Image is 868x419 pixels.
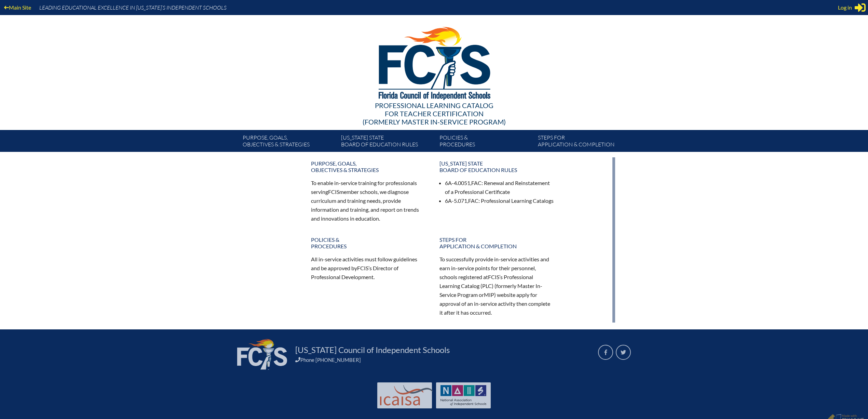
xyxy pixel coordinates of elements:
a: Policies &Procedures [307,234,430,252]
p: To successfully provide in-service activities and earn in-service points for their personnel, sch... [439,255,554,317]
a: Main Site [1,3,34,12]
span: Log in [838,3,852,12]
img: NAIS Logo [440,385,486,406]
a: [US_STATE] Council of Independent Schools [293,344,452,355]
span: FAC [468,197,478,204]
span: FCIS [488,274,499,280]
img: Int'l Council Advancing Independent School Accreditation logo [380,385,433,406]
span: FCIS [357,265,368,271]
a: Policies &Procedures [437,133,535,152]
p: To enable in-service training for professionals serving member schools, we diagnose curriculum an... [311,179,426,223]
img: FCIS_logo_white [237,339,287,370]
a: [US_STATE] StateBoard of Education rules [338,133,437,152]
a: [US_STATE] StateBoard of Education rules [435,157,558,176]
div: Professional Learning Catalog (formerly Master In-service Program) [237,101,631,126]
a: Steps forapplication & completion [435,234,558,252]
span: PLC [482,283,492,289]
span: FAC [471,180,482,186]
li: 6A-5.071, : Professional Learning Catalogs [445,196,554,205]
p: All in-service activities must follow guidelines and be approved by ’s Director of Professional D... [311,255,426,281]
a: Steps forapplication & completion [535,133,634,152]
a: Purpose, goals,objectives & strategies [240,133,338,152]
div: Phone [PHONE_NUMBER] [295,357,590,363]
a: Purpose, goals,objectives & strategies [307,157,430,176]
li: 6A-4.0051, : Renewal and Reinstatement of a Professional Certificate [445,179,554,196]
span: FCIS [328,188,339,195]
span: for Teacher Certification [385,109,484,118]
span: MIP [484,291,494,298]
img: FCISlogo221.eps [364,15,505,108]
svg: Sign in or register [855,2,866,13]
